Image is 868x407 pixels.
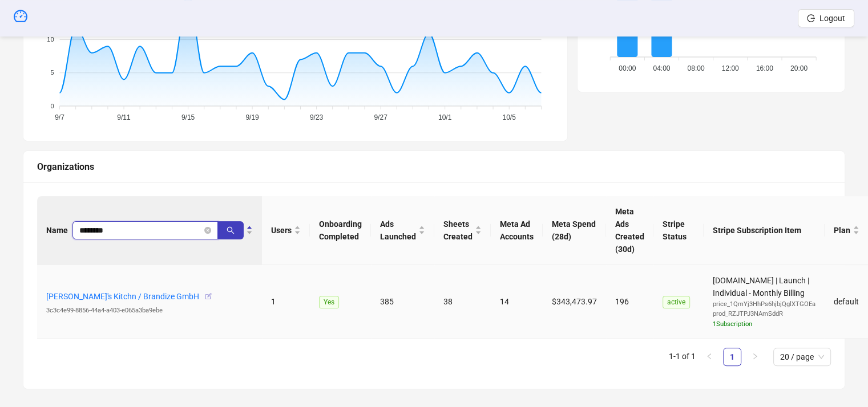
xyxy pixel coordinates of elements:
span: dashboard [14,9,27,23]
tspan: 10/5 [502,113,516,121]
div: 196 [615,295,644,308]
a: [PERSON_NAME]'s Kitchn / Brandize GmbH [46,292,199,301]
span: Ads Launched [380,218,416,243]
tspan: 20:00 [790,64,808,72]
span: active [663,296,690,308]
div: 1 Subscription [713,319,815,329]
tspan: 9/11 [117,113,131,121]
tspan: 0 [50,102,54,109]
td: $343,473.97 [543,265,606,339]
span: logout [807,14,815,22]
li: Previous Page [700,348,718,366]
th: Onboarding Completed [310,196,371,265]
tspan: 9/7 [55,113,64,121]
tspan: 12:00 [722,64,739,72]
tspan: 9/23 [310,113,324,121]
td: 38 [434,265,491,339]
span: 20 / page [780,348,824,365]
span: Logout [819,14,845,23]
span: Users [271,224,292,237]
tspan: 5 [50,69,54,76]
th: Stripe Status [653,196,704,265]
tspan: 04:00 [653,64,671,72]
th: Ads Launched [371,196,434,265]
span: left [706,353,713,360]
div: price_1QmYj3HhPs6hjbjQglXTGOEa [713,299,815,310]
th: Meta Ad Accounts [491,196,543,265]
span: Sheets Created [443,218,473,243]
div: Organizations [37,160,831,174]
tspan: 10 [47,36,54,43]
span: Yes [319,296,339,308]
button: left [700,348,718,366]
span: [DOMAIN_NAME] | Launch | Individual - Monthly Billing [713,276,815,329]
a: 1 [724,348,741,365]
tspan: 00:00 [619,64,636,72]
div: 3c3c4e99-8856-44a4-a403-e065a3ba9ebe [46,306,253,316]
button: Logout [798,9,854,27]
tspan: 9/19 [245,113,259,121]
th: Stripe Subscription Item [704,196,825,265]
li: 1 [723,348,741,366]
span: Plan [834,224,850,237]
tspan: 9/15 [181,113,195,121]
span: search [227,226,235,234]
th: Sheets Created [434,196,491,265]
li: 1-1 of 1 [669,348,696,366]
tspan: 10/1 [438,113,452,121]
tspan: 08:00 [688,64,705,72]
tspan: 9/27 [374,113,387,121]
button: right [746,348,764,366]
div: 14 [500,295,534,308]
button: close-circle [204,227,211,234]
div: prod_RZJTPJ3NAmSddR [713,309,815,319]
tspan: 16:00 [756,64,773,72]
th: Meta Ads Created (30d) [606,196,653,265]
li: Next Page [746,348,764,366]
div: Page Size [773,348,831,366]
th: Meta Spend (28d) [543,196,606,265]
span: right [752,353,758,360]
td: 385 [371,265,434,339]
td: 1 [262,265,310,339]
button: search [217,221,244,239]
th: Users [262,196,310,265]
